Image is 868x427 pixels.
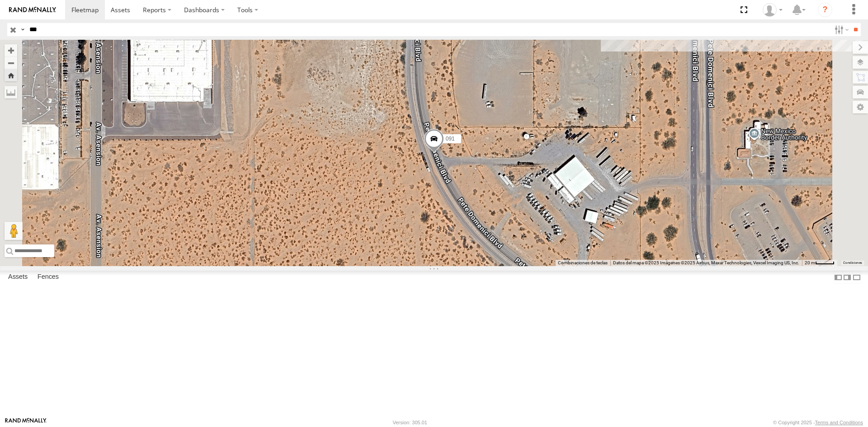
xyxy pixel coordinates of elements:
div: © Copyright 2025 - [773,420,863,425]
button: Arrastra el hombrecito naranja al mapa para abrir Street View [5,222,23,240]
i: ? [818,3,832,17]
label: Dock Summary Table to the Right [843,271,852,284]
label: Fences [33,271,63,284]
a: Condiciones [843,261,862,265]
a: Terms and Conditions [815,420,863,425]
label: Map Settings [853,101,868,113]
label: Search Filter Options [831,23,850,36]
img: rand-logo.svg [9,7,56,13]
span: 20 m [805,260,815,265]
button: Zoom out [5,56,17,69]
div: foxconn f [759,3,786,17]
button: Escala del mapa: 20 m por 39 píxeles [802,260,837,266]
label: Dock Summary Table to the Left [834,271,843,284]
span: 091 [446,136,455,142]
button: Combinaciones de teclas [558,260,608,266]
button: Zoom in [5,44,17,56]
label: Hide Summary Table [852,271,861,284]
label: Assets [4,271,32,284]
button: Zoom Home [5,69,17,81]
div: Version: 305.01 [393,420,427,425]
span: Datos del mapa ©2025 Imágenes ©2025 Airbus, Maxar Technologies, Vexcel Imaging US, Inc. [613,260,799,265]
label: Measure [5,86,17,99]
a: Visit our Website [5,418,47,427]
label: Search Query [19,23,26,36]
